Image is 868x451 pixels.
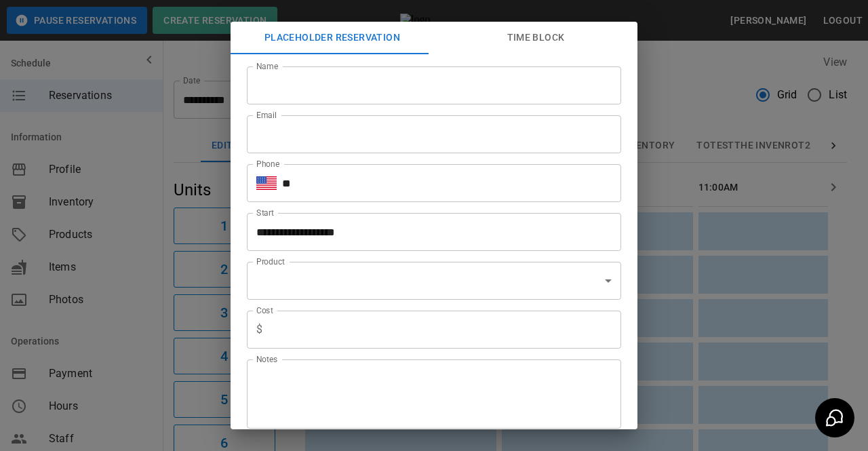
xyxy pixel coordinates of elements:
[247,262,621,300] div: ​
[256,207,274,218] label: Start
[247,213,612,251] input: Choose date, selected date is Sep 5, 2025
[231,22,434,54] button: Placeholder Reservation
[256,158,279,170] label: Phone
[256,321,262,338] p: $
[256,173,277,193] button: Select country
[434,22,637,54] button: Time Block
